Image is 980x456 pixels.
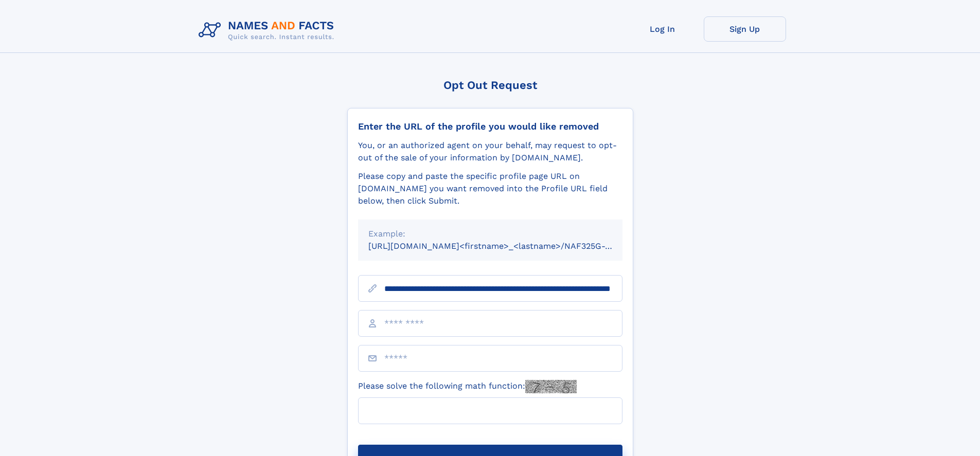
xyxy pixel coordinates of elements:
[358,380,577,393] label: Please solve the following math function:
[358,139,622,164] div: You, or an authorized agent on your behalf, may request to opt-out of the sale of your informatio...
[358,121,622,132] div: Enter the URL of the profile you would like removed
[194,16,343,44] img: Logo Names and Facts
[358,170,622,207] div: Please copy and paste the specific profile page URL on [DOMAIN_NAME] you want removed into the Pr...
[704,16,786,42] a: Sign Up
[368,228,612,240] div: Example:
[621,16,704,42] a: Log In
[368,241,642,251] small: [URL][DOMAIN_NAME]<firstname>_<lastname>/NAF325G-xxxxxxxx
[347,79,633,92] div: Opt Out Request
